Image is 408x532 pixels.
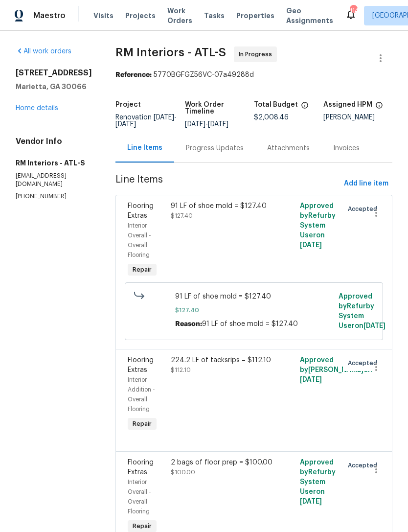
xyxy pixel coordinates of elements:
[301,101,309,114] span: The total cost of line items that have been proposed by Opendoor. This sum includes line items th...
[300,376,322,383] span: [DATE]
[115,121,136,128] span: [DATE]
[16,172,92,188] p: [EMAIL_ADDRESS][DOMAIN_NAME]
[333,143,360,153] div: Invoices
[175,305,333,315] span: $127.40
[171,469,195,475] span: $100.00
[254,114,289,121] span: $2,008.46
[16,158,92,168] h5: RM Interiors - ATL-S
[128,203,154,219] span: Flooring Extras
[375,101,383,114] span: The hpm assigned to this work order.
[300,203,336,249] span: Approved by Refurby System User on
[167,6,192,25] span: Work Orders
[93,11,113,21] span: Visits
[348,204,381,214] span: Accepted
[115,46,226,58] span: RM Interiors - ATL-S
[16,68,92,78] h2: [STREET_ADDRESS]
[363,323,385,329] span: [DATE]
[171,367,191,373] span: $112.10
[171,458,272,467] div: 2 bags of floor prep = $100.00
[128,459,154,476] span: Flooring Extras
[154,114,174,121] span: [DATE]
[115,114,177,128] span: Renovation
[323,101,372,108] h5: Assigned HPM
[129,521,156,531] span: Repair
[236,11,274,21] span: Properties
[339,293,385,329] span: Approved by Refurby System User on
[185,121,205,128] span: [DATE]
[128,479,151,514] span: Interior Overall - Overall Flooring
[267,143,310,153] div: Attachments
[202,321,298,327] span: 91 LF of shoe mold = $127.40
[239,49,276,59] span: In Progress
[16,192,92,201] p: [PHONE_NUMBER]
[115,70,392,80] div: 5770BGFGZ56VC-07a49288d
[300,357,372,383] span: Approved by [PERSON_NAME] on
[115,101,141,108] h5: Project
[16,48,71,55] a: All work orders
[286,6,333,25] span: Geo Assignments
[185,101,254,115] h5: Work Order Timeline
[171,355,272,365] div: 224.2 LF of tacksrips = $112.10
[128,223,151,258] span: Interior Overall - Overall Flooring
[115,175,340,193] span: Line Items
[16,105,58,112] a: Home details
[115,114,177,128] span: -
[115,71,152,78] b: Reference:
[171,213,193,219] span: $127.40
[128,377,155,412] span: Interior Addition - Overall Flooring
[340,175,392,193] button: Add line item
[348,358,381,368] span: Accepted
[204,12,225,19] span: Tasks
[129,265,156,275] span: Repair
[300,242,322,249] span: [DATE]
[300,498,322,505] span: [DATE]
[16,137,92,146] h4: Vendor Info
[175,292,333,301] span: 91 LF of shoe mold = $127.40
[208,121,228,128] span: [DATE]
[348,461,381,470] span: Accepted
[16,82,92,92] h5: Marietta, GA 30066
[171,201,272,211] div: 91 LF of shoe mold = $127.40
[186,143,244,153] div: Progress Updates
[129,419,156,429] span: Repair
[254,101,298,108] h5: Total Budget
[128,357,154,373] span: Flooring Extras
[175,321,202,327] span: Reason:
[344,178,388,190] span: Add line item
[125,11,156,21] span: Projects
[185,121,228,128] span: -
[323,114,393,121] div: [PERSON_NAME]
[350,6,357,16] div: 114
[33,11,66,21] span: Maestro
[300,459,336,505] span: Approved by Refurby System User on
[127,143,162,153] div: Line Items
